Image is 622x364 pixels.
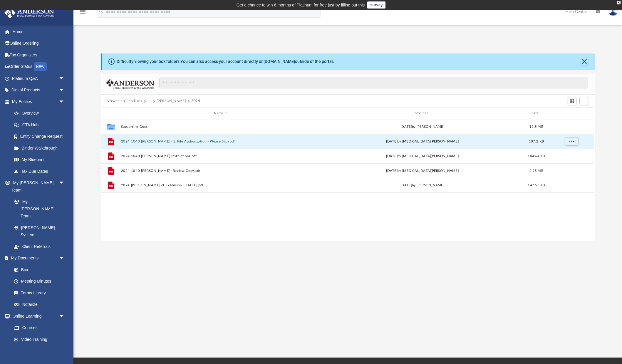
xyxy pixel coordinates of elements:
a: My Documentsarrow_drop_down [4,252,71,264]
div: [DATE] by [PERSON_NAME] [323,183,522,188]
button: 2024 [191,98,200,104]
span: 19.5 MB [529,125,543,128]
a: Entity Change Request [8,131,73,142]
a: Home [4,26,73,38]
div: grid [101,119,594,241]
span: arrow_drop_down [59,310,71,322]
span: [DATE] [386,155,398,158]
button: 2024 [PERSON_NAME] of Extension - [DATE].pdf [121,184,320,187]
button: More options [565,152,579,161]
a: My [PERSON_NAME] Team [8,196,68,222]
a: My [PERSON_NAME] Teamarrow_drop_down [4,177,71,196]
i: menu [79,8,86,15]
div: id [551,111,592,116]
div: by [MEDICAL_DATA][PERSON_NAME] [323,168,522,174]
a: Tax Organizers [4,49,73,61]
button: Switch to Grid View [568,97,576,105]
a: Meeting Minutes [8,276,71,287]
span: arrow_drop_down [59,96,71,108]
a: Overview [8,108,73,119]
a: Binder Walkthrough [8,142,73,154]
button: [PERSON_NAME] [157,98,186,104]
span: [DATE] [386,169,398,172]
div: NEW [34,62,47,71]
button: Supporting Docs [121,125,320,129]
button: More options [565,167,579,175]
a: Client Referrals [8,241,71,252]
div: close [617,1,621,4]
a: Courses [8,322,71,334]
a: [DOMAIN_NAME] [264,59,295,64]
a: Online Ordering [4,38,73,49]
a: Online Learningarrow_drop_down [4,310,71,322]
span: arrow_drop_down [59,84,71,96]
div: Modified [323,111,522,116]
a: Notarize [8,299,71,311]
span: 147.53 KB [528,184,545,187]
a: Digital Productsarrow_drop_down [4,84,73,96]
button: Add [579,97,588,105]
img: User Pic [609,7,618,16]
div: Name [121,111,320,116]
span: arrow_drop_down [59,73,71,85]
a: Video Training [8,333,68,345]
button: 2024 1040 [PERSON_NAME] - E File Authorization - Please Sign.pdf [121,140,320,143]
a: menu [79,11,86,15]
a: Tax Due Dates [8,165,73,177]
button: Viewable-ClientDocs [107,98,142,104]
button: Close [580,58,589,66]
span: [DATE] [386,140,398,143]
button: ··· [147,98,151,104]
button: More options [565,181,579,190]
div: by [MEDICAL_DATA][PERSON_NAME] [323,154,522,159]
a: Box [8,264,68,276]
a: [PERSON_NAME] System [8,222,71,241]
div: Difficulty viewing your box folder? You can also access your account directly on outside of the p... [117,58,334,65]
span: 107.2 KB [529,140,544,143]
a: My Entitiesarrow_drop_down [4,96,73,108]
a: My Blueprint [8,154,71,166]
div: Size [525,111,548,116]
div: [DATE] by [PERSON_NAME] [323,124,522,130]
a: Platinum Q&Aarrow_drop_down [4,73,73,84]
span: 104.64 KB [528,155,545,158]
span: arrow_drop_down [59,252,71,264]
span: arrow_drop_down [59,177,71,189]
button: 2024 1040 [PERSON_NAME] -Review Copy.pdf [121,169,320,173]
a: CTA Hub [8,119,73,131]
span: 2.15 MB [529,169,543,172]
a: Forms Library [8,287,68,299]
div: id [103,111,118,116]
div: by [MEDICAL_DATA][PERSON_NAME] [323,139,522,144]
img: Anderson Advisors Platinum Portal [3,7,56,19]
a: Order StatusNEW [4,61,73,73]
div: Get a chance to win 6 months of Platinum for free just by filling out this [237,1,365,9]
button: 2024 1040 [PERSON_NAME] Instructions.pdf [121,154,320,158]
a: survey [367,1,385,9]
i: search [98,8,105,14]
button: More options [565,137,579,146]
input: Search files and folders [159,78,588,89]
